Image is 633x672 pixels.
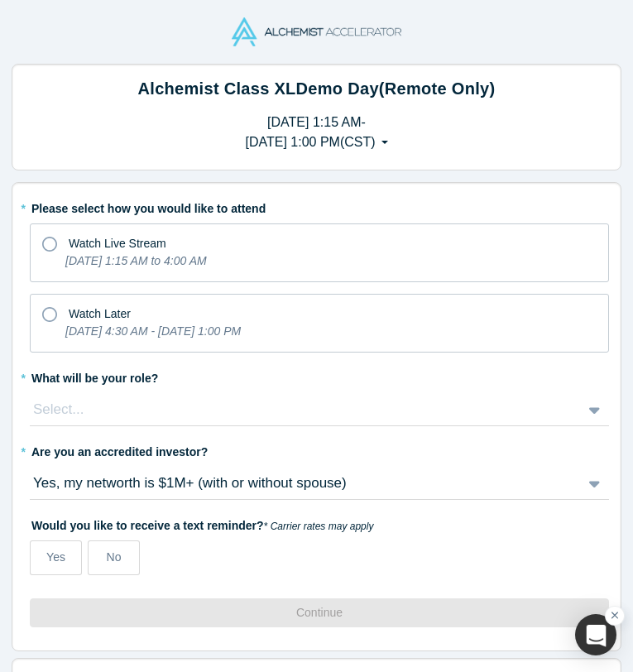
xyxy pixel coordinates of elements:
[30,438,609,461] label: Are you an accredited investor?
[228,107,405,158] button: [DATE] 1:15 AM-[DATE] 1:00 PM(CST)
[31,399,570,420] div: Select...
[107,550,122,564] span: No
[30,364,609,387] label: What will be your role?
[30,194,609,218] label: Please select how you would like to attend
[65,324,241,338] i: [DATE] 4:30 AM - [DATE] 1:00 PM
[30,598,609,627] button: Continue
[69,237,166,250] span: Watch Live Stream
[69,307,131,320] span: Watch Later
[232,17,402,46] img: Alchemist Accelerator Logo
[46,550,65,564] span: Yes
[31,473,570,494] div: Yes, my networth is $1M+ (with or without spouse)
[264,521,374,532] em: * Carrier rates may apply
[138,79,496,98] strong: Alchemist Class XL Demo Day (Remote Only)
[30,511,609,535] label: Would you like to receive a text reminder?
[65,254,207,267] i: [DATE] 1:15 AM to 4:00 AM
